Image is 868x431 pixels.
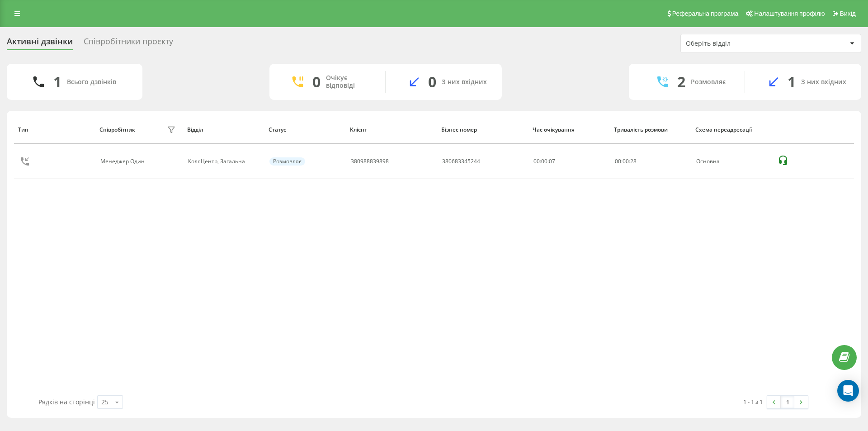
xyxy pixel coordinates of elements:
div: Активні дзвінки [7,37,73,51]
div: Відділ [187,127,260,133]
div: Всього дзвінків [67,78,116,86]
span: Рядків на сторінці [38,398,95,406]
div: Співробітник [99,127,135,133]
div: КоллЦентр, Загальна [188,158,259,165]
div: Очікує відповіді [326,74,372,90]
div: 0 [428,73,436,90]
div: 0 [312,73,321,90]
div: Розмовляє [269,157,305,166]
div: Менеджер Один [100,158,147,165]
div: Клієнт [350,127,433,133]
div: 1 - 1 з 1 [743,397,763,406]
a: 1 [781,396,794,408]
div: 380988839898 [351,158,389,165]
div: Тип [18,127,91,133]
span: 00 [615,157,621,165]
div: З них вхідних [801,78,846,86]
span: Реферальна програма [672,10,739,17]
div: 2 [677,73,685,90]
div: Час очікування [533,127,605,133]
div: Open Intercom Messenger [837,380,859,402]
div: 380683345244 [442,158,480,165]
div: Бізнес номер [441,127,524,133]
div: 25 [101,398,108,407]
div: 1 [788,73,796,90]
span: Вихід [840,10,856,17]
div: Оберіть відділ [686,40,794,47]
div: 00:00:07 [533,158,605,165]
div: : : [615,158,637,165]
span: 28 [630,157,637,165]
div: 1 [53,73,61,90]
div: Тривалість розмови [614,127,687,133]
div: Розмовляє [691,78,726,86]
span: 00 [623,157,629,165]
div: Схема переадресації [695,127,768,133]
div: Співробітники проєкту [84,37,173,51]
div: Основна [696,158,768,165]
div: З них вхідних [442,78,487,86]
div: Статус [269,127,341,133]
span: Налаштування профілю [754,10,825,17]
